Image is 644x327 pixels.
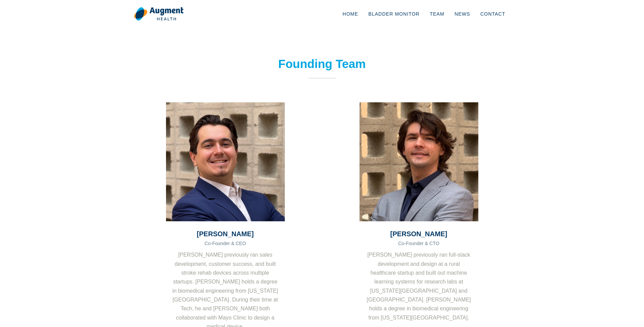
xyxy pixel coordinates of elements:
[360,102,478,221] img: Stephen Kalinsky Headshot
[204,241,246,246] span: Co-Founder & CEO
[360,230,478,238] h3: [PERSON_NAME]
[360,251,478,322] p: [PERSON_NAME] previously ran full-stack development and design at a rural healthcare startup and ...
[363,3,425,25] a: Bladder Monitor
[449,3,475,25] a: News
[475,3,511,25] a: Contact
[425,3,449,25] a: Team
[166,230,285,238] h3: [PERSON_NAME]
[134,7,184,21] img: logo
[231,57,414,71] h2: Founding Team
[337,3,363,25] a: Home
[398,241,439,246] span: Co-Founder & CTO
[166,102,285,221] img: Jared Meyers Headshot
